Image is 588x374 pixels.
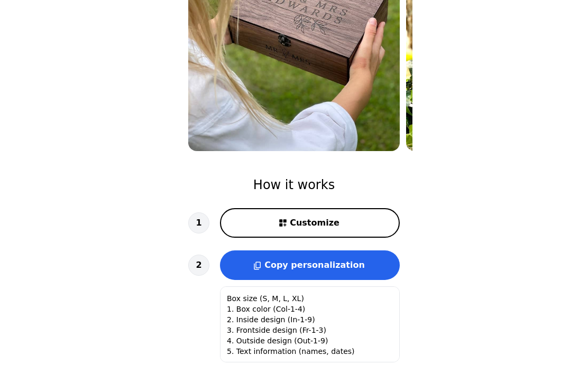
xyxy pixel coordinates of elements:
button: Copy personalization [220,250,400,280]
span: Customize [290,217,339,229]
span: Copy personalization [264,260,365,270]
h2: How it works [188,176,400,193]
span: 1 [196,217,201,229]
button: Customize [220,208,400,238]
span: 2 [196,259,201,272]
